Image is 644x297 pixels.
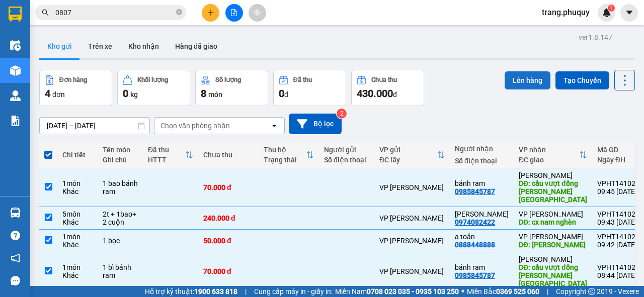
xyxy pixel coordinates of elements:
div: Đã thu [148,146,185,154]
div: Chọn văn phòng nhận [160,121,230,131]
div: VP [PERSON_NAME] [379,214,445,222]
div: DĐ: cầu vượt đồng văn hà nam [519,263,587,287]
div: VP [PERSON_NAME] [519,233,587,241]
img: icon-new-feature [602,8,611,17]
sup: 1 [608,5,615,12]
div: Khác [62,241,93,249]
div: 240.000 đ [203,214,254,222]
div: 1 bọc [103,237,138,245]
div: Người nhận [455,145,509,153]
button: Trên xe [80,34,120,58]
div: DĐ: cầu vượt đồng văn hà nam [519,179,587,204]
button: Bộ lọc [289,114,342,134]
div: VP [PERSON_NAME] [379,183,445,191]
strong: 0369 525 060 [496,287,539,295]
span: Hỗ trợ kỹ thuật: [145,286,237,297]
button: caret-down [620,4,638,22]
button: Kho gửi [39,34,80,58]
button: Hàng đã giao [167,34,225,58]
div: 0888448888 [455,241,495,249]
div: VP gửi [379,146,437,154]
div: 70.000 đ [203,267,254,275]
div: 0985845787 [455,271,495,279]
div: Chưa thu [203,151,254,159]
span: trang.phuquy [534,6,598,19]
span: kg [130,90,138,98]
span: món [208,90,222,98]
div: ĐC giao [519,156,579,164]
span: Cung cấp máy in - giấy in: [254,286,333,297]
div: Trạng thái [264,156,306,164]
span: close-circle [176,9,182,15]
div: Chi tiết [62,151,93,159]
span: Miền Bắc [467,286,539,297]
div: VP [PERSON_NAME] [379,267,445,275]
button: aim [249,4,266,22]
div: Số điện thoại [455,157,509,165]
span: notification [11,253,20,263]
div: 1 món [62,263,93,271]
div: quang nhung [455,210,509,218]
span: message [11,276,20,285]
div: VP [PERSON_NAME] [379,237,445,245]
div: Khác [62,187,93,195]
div: [PERSON_NAME] [519,171,587,179]
span: ⚪️ [461,289,464,293]
span: đ [393,90,397,98]
img: logo-vxr [9,7,22,22]
span: | [547,286,548,297]
span: Miền Nam [335,286,459,297]
span: | [245,286,247,297]
button: plus [202,4,219,22]
strong: 0708 023 035 - 0935 103 250 [367,287,459,295]
img: warehouse-icon [10,90,21,101]
span: 0 [123,87,128,100]
div: Người gửi [324,146,369,154]
img: warehouse-icon [10,40,21,51]
div: bánh ram [455,263,509,271]
div: 1 bì bánh ram [103,263,138,279]
div: 50.000 đ [203,237,254,245]
button: Số lượng8món [195,70,268,106]
div: Khác [62,218,93,226]
div: 1 món [62,233,93,241]
span: question-circle [11,231,20,240]
div: Số lượng [215,76,241,83]
div: [PERSON_NAME] [519,255,587,263]
div: Số điện thoại [324,156,369,164]
div: ĐC lấy [379,156,437,164]
span: 1 [609,5,613,12]
button: Đã thu0đ [273,70,346,106]
button: file-add [225,4,243,22]
button: Tạo Chuyến [555,71,609,89]
input: Tìm tên, số ĐT hoặc mã đơn [55,7,174,18]
div: DĐ: hồng lĩnh [519,241,587,249]
span: search [42,9,49,16]
sup: 2 [337,109,347,119]
div: Thu hộ [264,146,306,154]
div: HTTT [148,156,185,164]
span: plus [207,9,214,16]
div: ver 1.8.147 [579,32,612,43]
div: 1 món [62,179,93,187]
span: đ [284,90,288,98]
span: 430.000 [357,87,393,100]
button: Chưa thu430.000đ [351,70,424,106]
div: Tên món [103,146,138,154]
div: a toản [455,233,509,241]
div: 5 món [62,210,93,218]
button: Đơn hàng4đơn [39,70,112,106]
div: DĐ: cx nam nghèn [519,218,587,226]
th: Toggle SortBy [143,142,198,168]
svg: open [270,122,278,130]
div: bánh ram [455,179,509,187]
span: 0 [279,87,284,100]
img: warehouse-icon [10,65,21,76]
span: close-circle [176,8,182,18]
div: Ghi chú [103,156,138,164]
div: Khác [62,271,93,279]
th: Toggle SortBy [259,142,319,168]
div: 1 bao bánh ram [103,179,138,195]
span: file-add [230,9,237,16]
div: 0985845787 [455,187,495,195]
